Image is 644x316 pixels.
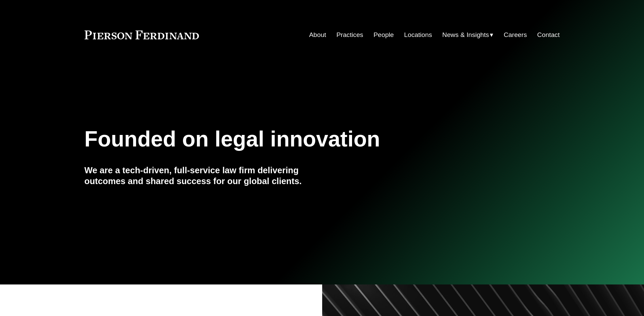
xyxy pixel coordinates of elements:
a: folder dropdown [442,28,494,41]
h4: We are a tech-driven, full-service law firm delivering outcomes and shared success for our global... [85,165,322,187]
a: Practices [336,28,363,41]
a: Careers [504,28,527,41]
a: Locations [404,28,432,41]
span: News & Insights [442,29,489,41]
a: Contact [537,28,559,41]
a: About [309,28,326,41]
a: People [373,28,394,41]
h1: Founded on legal innovation [85,127,481,152]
